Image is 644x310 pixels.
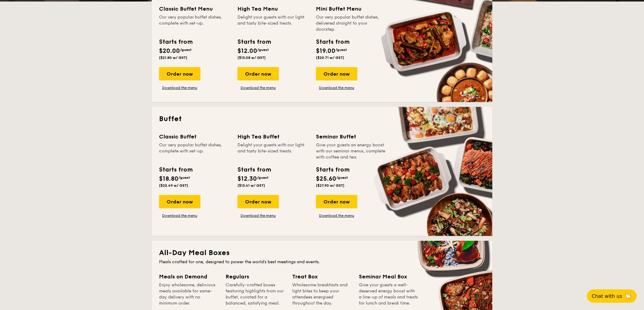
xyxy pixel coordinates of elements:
span: $20.00 [159,47,180,55]
a: Download the menu [159,213,200,218]
span: /guest [178,175,190,180]
div: Enjoy wholesome, delicious meals available for same-day delivery with no minimum order. [159,282,218,306]
span: ($20.71 w/ GST) [316,56,344,60]
div: Order now [237,195,279,208]
span: /guest [257,175,268,180]
div: Treat Box [292,272,351,281]
div: Seminar Buffet [316,132,387,141]
h2: All-Day Meal Boxes [159,248,485,258]
div: Order now [159,195,200,208]
span: ($13.08 w/ GST) [237,56,266,60]
div: Order now [159,67,200,80]
div: Mini Buffet Menu [316,5,387,13]
button: Chat with us🦙 [587,289,637,303]
div: Our very popular buffet dishes, delivered straight to your doorstep. [316,14,387,32]
div: Wholesome breakfasts and light bites to keep your attendees energised throughout the day. [292,282,351,306]
span: ($27.90 w/ GST) [316,183,345,188]
div: Starts from [316,165,349,174]
div: Order now [316,67,357,80]
div: Seminar Meal Box [359,272,418,281]
h2: Buffet [159,114,485,124]
span: $12.30 [237,175,257,182]
div: Meals crafted for one, designed to power the world's best meetings and events. [159,259,485,265]
span: $12.00 [237,47,257,55]
span: 🦙 [625,293,632,300]
div: Our very popular buffet dishes, complete with set-up. [159,142,230,160]
div: Order now [237,67,279,80]
span: ($20.49 w/ GST) [159,183,188,188]
span: $25.60 [316,175,336,182]
div: Our very popular buffet dishes, complete with set-up. [159,14,230,32]
div: Give your guests an energy boost with our seminar menus, complete with coffee and tea. [316,142,387,160]
div: Starts from [237,37,271,46]
span: /guest [335,48,347,52]
span: /guest [180,48,192,52]
span: $18.80 [159,175,178,182]
span: /guest [257,48,269,52]
div: Give your guests a well-deserved energy boost with a line-up of meals and treats for lunch and br... [359,282,418,306]
a: Download the menu [237,85,279,90]
div: High Tea Buffet [237,132,309,141]
div: Classic Buffet Menu [159,5,230,13]
a: Download the menu [159,85,200,90]
div: Starts from [237,165,271,174]
div: High Tea Menu [237,5,309,13]
span: Chat with us [592,293,622,299]
a: Download the menu [316,213,357,218]
span: ($21.80 w/ GST) [159,56,187,60]
div: Regulars [226,272,285,281]
div: Carefully-crafted boxes featuring highlights from our buffet, curated for a balanced, satisfying ... [226,282,285,306]
div: Starts from [316,37,349,46]
div: Starts from [159,165,192,174]
a: Download the menu [316,85,357,90]
div: Order now [316,195,357,208]
span: $19.00 [316,47,335,55]
span: /guest [336,175,348,180]
a: Download the menu [237,213,279,218]
div: Classic Buffet [159,132,230,141]
span: ($13.41 w/ GST) [237,183,265,188]
div: Delight your guests with our light and tasty bite-sized treats. [237,142,309,160]
div: Starts from [159,37,192,46]
div: Delight your guests with our light and tasty bite-sized treats. [237,14,309,32]
div: Meals on Demand [159,272,218,281]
